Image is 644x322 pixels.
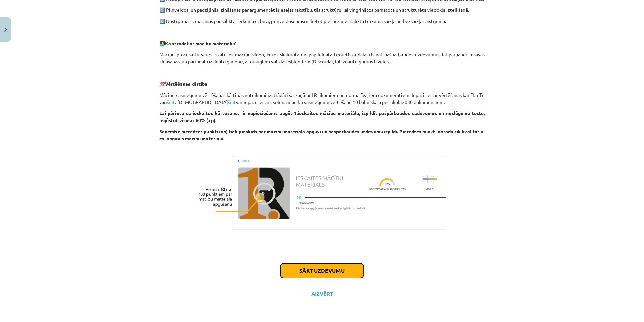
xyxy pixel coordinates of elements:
[4,28,7,32] img: icon-close-lesson-0947bae3869378f0d4975bcd49f059093ad1ed9edebbc8119c70593378902aed.svg
[309,290,335,297] button: Aizvērt
[159,40,236,46] strong: 🧑‍💻Kā strādāt ar mācību materiālu?
[228,99,236,105] a: šeit
[159,6,485,14] p: 5️⃣ Pilnveidosi un padziļināsi zināšanas par argumentētās esejas rakstību, tās struktūru, lai vin...
[159,110,485,123] strong: Lai pārietu uz ieskaites kārtošanu, ir nepieciešams apgūt 1.ieskaites mācību materiālu, izpildīt ...
[165,81,207,87] strong: Vērtēšanas kārtība
[159,128,485,141] strong: Saņemtie pieredzes punkti (xp) tiek piešķirti par mācību materiāla apguvi un pašpārbaudes uzdevum...
[280,263,364,278] button: Sākt uzdevumu
[167,99,175,105] a: šeit
[159,51,485,65] p: Mācību procesā tu varēsi skatīties mācību video, kuros skaidrota un papildināta teorētiskā daļa, ...
[159,18,485,25] p: 6️⃣ Nostiprināsi zināšanas par salikta teikuma uzbūvi, pilnveidosi prasmi lietot pieturzīmes sali...
[159,80,485,87] p: 💯
[159,91,485,106] p: Mācību sasniegumu vērtēšanas kārtības noteikumi izstrādāti saskaņā ar LR likumiem un normatīvajie...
